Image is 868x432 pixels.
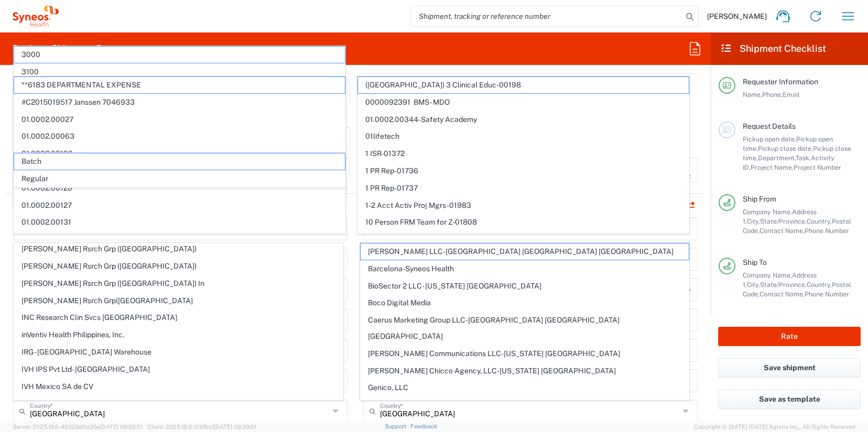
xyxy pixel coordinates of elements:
span: [PERSON_NAME] Rsrch Grp([GEOGRAPHIC_DATA] [14,293,343,309]
span: State/Province, [760,217,807,225]
span: Contact Name, [759,290,805,298]
span: State/Province, [760,281,807,289]
button: Rate [718,327,861,346]
span: Country, [807,281,832,289]
a: Feedback [410,423,437,429]
span: Phone, [762,91,783,98]
span: IVH Mexico SA de CV [14,379,343,395]
span: [PERSON_NAME] Rsrch Grp ([GEOGRAPHIC_DATA]) In [14,275,343,292]
span: Phone Number [805,290,849,298]
span: [PERSON_NAME] LLC-[GEOGRAPHIC_DATA] [GEOGRAPHIC_DATA] [GEOGRAPHIC_DATA] [361,243,689,260]
span: IRG - [GEOGRAPHIC_DATA] Warehouse [14,344,343,360]
span: Phone Number [805,227,849,235]
span: IVH IPS Pvt Ltd- [GEOGRAPHIC_DATA] [14,361,343,378]
span: [DATE] 09:50:51 [100,424,143,430]
span: Name, [743,91,762,98]
span: [PERSON_NAME] Rsrch Grp ([GEOGRAPHIC_DATA]) [14,258,343,274]
span: #C2015019517 Janssen 7046933 [14,94,345,110]
a: Support [385,423,411,429]
h2: Shipment Checklist [720,42,826,55]
span: [PERSON_NAME] Rsrch Grp ([GEOGRAPHIC_DATA]) [14,241,343,257]
span: 1-2 Acct Activ Proj Mgrs-01983 [358,197,689,214]
span: NAVICOR GROUP, LLC- [US_STATE] [GEOGRAPHIC_DATA] [14,395,343,412]
span: Requester Information [743,77,818,86]
span: Company Name, [743,271,792,279]
span: 10 Person FRM Team for Z-01808 [358,214,689,230]
button: Save as template [718,390,861,409]
span: Copyright © [DATE]-[DATE] Agistix Inc., All Rights Reserved [694,422,855,431]
span: Server: 2025.19.0-49328d0a35e [13,424,143,430]
span: Contact Name, [759,227,805,235]
span: 1 ISR-01372 [358,146,689,162]
span: 01.0002.00109 [14,146,345,162]
span: Company Name, [743,208,792,216]
span: INC Research Clin Svcs [GEOGRAPHIC_DATA] [14,309,343,326]
span: Regular [14,171,345,187]
span: Country, [807,217,832,225]
span: Genico, LLC [361,380,689,396]
span: 01.0002.00063 [14,128,345,145]
span: City, [747,217,760,225]
span: 01.0002.00027 [14,112,345,128]
span: City, [747,281,760,289]
span: [PERSON_NAME] [707,12,767,21]
h2: Desktop Shipment Request [13,42,133,55]
span: Batch [14,153,345,170]
span: Caerus Marketing Group LLC-[GEOGRAPHIC_DATA] [GEOGRAPHIC_DATA] [GEOGRAPHIC_DATA] [361,312,689,345]
span: [PERSON_NAME] Communications LLC-[US_STATE] [GEOGRAPHIC_DATA] [361,346,689,362]
span: 1 PR Rep-01737 [358,180,689,196]
span: Ship From [743,195,776,203]
span: ([GEOGRAPHIC_DATA]) 3 Clinical Educ-00198 [358,77,689,93]
span: BioSector 2 LLC- [US_STATE] [GEOGRAPHIC_DATA] [361,278,689,294]
span: 01.0002.00141 [14,231,345,248]
span: 01.0002.00120 [14,180,345,196]
span: Barcelona-Syneos Health [361,261,689,277]
span: Department, [758,154,796,162]
span: **6183 DEPARTMENTAL EXPENSE [14,77,345,93]
span: [PERSON_NAME] Chicco Agency, LLC-[US_STATE] [GEOGRAPHIC_DATA] [361,363,689,379]
span: Email [783,91,800,98]
span: Pickup open date, [743,135,796,143]
span: Pickup close date, [758,145,813,152]
span: 10 person rebadge-01344 [358,231,689,248]
button: Save shipment [718,358,861,378]
span: Project Number [794,163,841,171]
span: 01.0002.00127 [14,197,345,214]
span: Task, [796,154,811,162]
span: [DATE] 09:39:01 [214,424,256,430]
span: Project Name, [751,163,794,171]
input: Shipment, tracking or reference number [411,6,682,26]
span: [PERSON_NAME] [PERSON_NAME]/[PERSON_NAME] Advert- [GEOGRAPHIC_DATA] [GEOGRAPHIC_DATA] [361,397,689,429]
span: 0000092391 BMS - MDO [358,94,689,110]
span: 1 PR Rep-01736 [358,163,689,179]
span: 01.0002.00131 [14,214,345,230]
span: Ship To [743,258,767,267]
span: inVentiv Health Philippines, Inc. [14,327,343,343]
span: Client: 2025.19.0-129fbcf [147,424,256,430]
span: 01lifetech [358,128,689,145]
span: 01.0002.00344-Safety Academy [358,112,689,128]
span: Request Details [743,122,796,130]
span: 3100 [14,64,345,80]
span: Boco Digital Media [361,295,689,311]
